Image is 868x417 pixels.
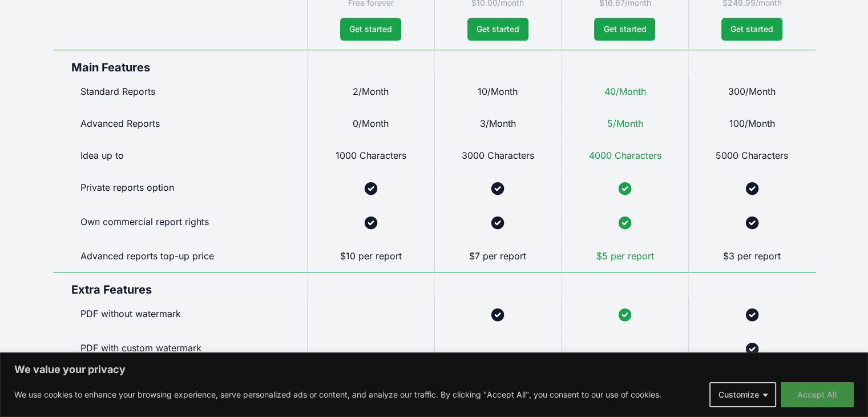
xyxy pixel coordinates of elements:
[53,139,307,171] div: Idea up to
[728,86,776,97] span: 300/Month
[14,388,661,402] p: We use cookies to enhance your browsing experience, serve personalized ads or content, and analyz...
[607,118,643,129] span: 5/Month
[469,250,526,262] span: $7 per report
[336,150,406,161] span: 1000 Characters
[53,171,307,206] div: Private reports option
[53,332,307,366] div: PDF with custom watermark
[53,107,307,139] div: Advanced Reports
[53,298,307,332] div: PDF without watermark
[340,18,401,41] a: Get started
[604,86,645,97] span: 40/Month
[478,86,518,97] span: 10/Month
[53,75,307,107] div: Standard Reports
[716,150,788,161] span: 5000 Characters
[53,272,307,298] div: Extra Features
[53,50,307,75] div: Main Features
[467,18,528,41] a: Get started
[14,363,854,376] p: We value your privacy
[340,250,402,262] span: $10 per report
[596,250,653,262] span: $5 per report
[353,118,389,129] span: 0/Month
[723,250,781,262] span: $3 per report
[53,206,307,240] div: Own commercial report rights
[594,18,655,41] a: Get started
[462,150,534,161] span: 3000 Characters
[721,18,782,41] a: Get started
[588,150,661,161] span: 4000 Characters
[353,86,389,97] span: 2/Month
[709,382,776,407] button: Customize
[781,382,854,407] button: Accept All
[480,118,516,129] span: 3/Month
[53,240,307,272] div: Advanced reports top-up price
[729,118,775,129] span: 100/Month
